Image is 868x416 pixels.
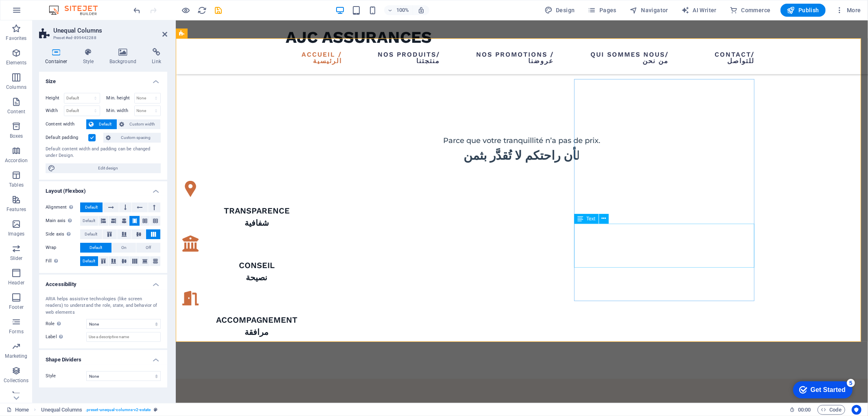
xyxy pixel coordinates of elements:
label: Fill [46,256,80,266]
h6: Session time [789,405,811,415]
span: AI Writer [681,6,717,14]
input: Use a descriptive name [86,332,161,342]
h4: Shape Dividers [39,350,167,365]
div: Get Started [24,9,59,16]
h4: Style [77,48,103,65]
button: Navigator [626,4,671,17]
p: Content [7,108,25,115]
button: undo [132,5,142,15]
h3: Preset #ed-899442288 [53,34,151,42]
p: Accordion [5,157,28,164]
label: Side axis [46,229,80,239]
div: ARIA helps assistive technologies (like screen readers) to understand the role, state, and behavi... [46,296,161,316]
span: Navigator [630,6,668,14]
button: Default [80,229,102,239]
p: Slider [10,255,23,262]
span: Default [90,243,102,253]
span: Edit design [58,163,158,173]
label: Min. width [107,108,134,113]
div: Default content width and padding can be changed under Design. [46,146,161,159]
button: AI Writer [678,4,720,17]
label: Default padding [46,133,88,143]
span: Default [85,229,97,239]
h4: Container [39,48,77,65]
label: Height [46,96,64,100]
button: Off [136,243,160,253]
i: Undo: Change text (Ctrl+Z) [133,6,142,15]
button: Code [818,405,845,415]
button: Commerce [726,4,774,17]
p: Images [8,231,25,237]
span: Role [46,319,63,328]
span: . preset-unequal-columns-v2-estate [85,405,151,415]
button: save [214,5,223,15]
button: 100% [384,5,413,15]
label: Content width [46,119,86,129]
i: Reload page [198,6,207,15]
span: Default [85,202,98,212]
h4: Background [103,48,146,65]
p: Features [7,206,26,213]
p: Footer [9,304,24,310]
h4: Accessibility [39,275,167,289]
span: Code [821,405,842,415]
h4: Size [39,72,167,86]
span: : [804,407,805,413]
span: Default [83,256,95,266]
i: This element is a customizable preset [154,407,157,412]
button: More [832,4,864,17]
span: Commerce [730,6,771,14]
span: Click to select. Double-click to edit [41,405,82,415]
span: More [835,6,861,14]
span: Default [96,119,114,129]
button: Publish [781,4,826,17]
p: Columns [6,84,26,90]
p: Elements [6,59,27,66]
span: Custom width [127,119,158,129]
h2: Unequal Columns [53,27,167,34]
p: Header [8,280,24,286]
span: Custom spacing [113,133,158,143]
button: Default [80,216,98,226]
p: Tables [9,182,24,188]
button: Pages [585,4,620,17]
button: Default [80,202,103,212]
button: Edit design [46,163,161,173]
nav: breadcrumb [41,405,158,415]
div: Get Started 5 items remaining, 0% complete [7,4,66,21]
button: Default [80,243,112,253]
span: Design [544,6,575,14]
p: Boxes [10,133,23,139]
span: Text [586,216,595,221]
h4: Link [146,48,167,65]
div: Design (Ctrl+Alt+Y) [541,4,578,17]
i: On resize automatically adjust zoom level to fit chosen device. [418,7,425,14]
p: Collections [4,377,28,384]
span: Off [146,243,151,253]
h6: 100% [396,5,409,15]
button: Click here to leave preview mode and continue editing [181,5,191,15]
button: On [112,243,136,253]
label: Wrap [46,243,80,253]
label: Width [46,108,64,113]
button: reload [197,5,207,15]
button: Custom spacing [103,133,161,143]
span: Style [46,373,56,379]
span: Publish [787,6,819,14]
span: 00 00 [798,405,811,415]
p: Marketing [5,353,27,359]
div: 5 [60,2,68,10]
span: Pages [588,6,617,14]
a: Click to cancel selection. Double-click to open Pages [7,405,29,415]
span: On [121,243,127,253]
p: Forms [9,328,24,335]
p: Favorites [6,35,26,42]
button: Design [541,4,578,17]
label: Min. height [107,96,134,100]
span: Default [83,216,95,226]
label: Label [46,332,86,342]
label: Main axis [46,216,80,226]
button: Custom width [117,119,161,129]
i: Save (Ctrl+S) [214,6,223,15]
button: Default [80,256,98,266]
